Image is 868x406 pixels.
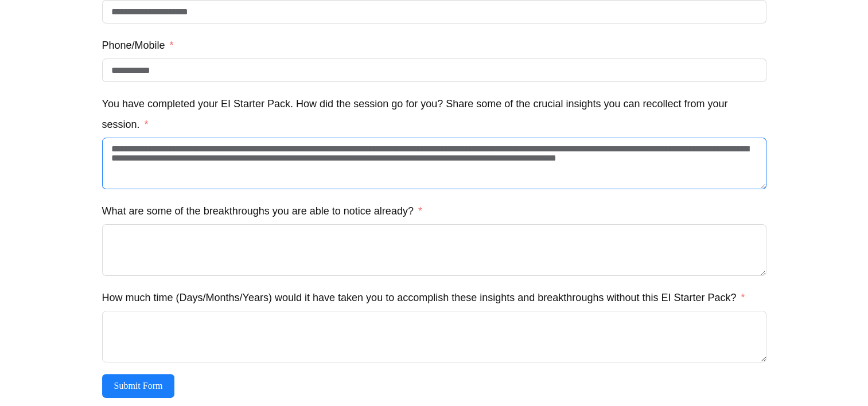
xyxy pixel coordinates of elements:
[102,138,766,189] textarea: You have completed your EI Starter Pack. How did the session go for you? Share some of the crucia...
[102,93,766,135] label: You have completed your EI Starter Pack. How did the session go for you? Share some of the crucia...
[102,224,766,276] textarea: What are some of the breakthroughs you are able to notice already?
[102,201,422,221] label: What are some of the breakthroughs you are able to notice already?
[102,374,175,398] button: Submit Form
[102,311,766,362] textarea: How much time (Days/Months/Years) would it have taken you to accomplish these insights and breakt...
[102,58,766,82] input: Phone/Mobile
[102,35,174,56] label: Phone/Mobile
[102,287,745,308] label: How much time (Days/Months/Years) would it have taken you to accomplish these insights and breakt...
